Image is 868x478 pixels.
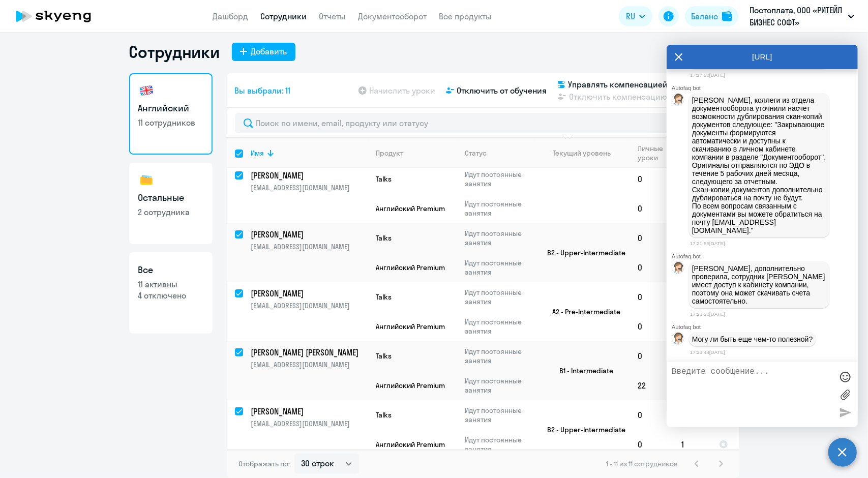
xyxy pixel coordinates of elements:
span: Talks [376,410,392,420]
img: english [138,82,155,99]
div: Текущий уровень [544,148,630,158]
p: [PERSON_NAME] [251,170,366,181]
p: Идут постоянные занятия [465,229,535,247]
p: [EMAIL_ADDRESS][DOMAIN_NAME] [251,242,368,251]
div: Имя [251,148,264,158]
a: [PERSON_NAME] [PERSON_NAME] [251,347,368,358]
td: B1 - Intermediate [535,341,630,400]
span: Английский Premium [376,204,445,213]
img: bot avatar [672,333,685,347]
td: 0 [630,253,674,282]
h3: Остальные [138,191,203,204]
p: [EMAIL_ADDRESS][DOMAIN_NAME] [251,419,368,428]
img: bot avatar [672,262,685,277]
div: Баланс [691,10,718,22]
p: Идут постоянные занятия [465,199,535,218]
a: Сотрудники [261,11,307,21]
td: 22 [630,371,674,400]
a: Все11 активны4 отключено [129,252,213,334]
td: B2 - Upper-Intermediate [535,223,630,282]
p: Идут постоянные занятия [465,435,535,454]
p: [EMAIL_ADDRESS][DOMAIN_NAME] [251,301,368,310]
div: Autofaq bot [672,324,858,330]
img: bot avatar [672,94,685,108]
p: Идут постоянные занятия [465,170,535,188]
label: Лимит 10 файлов [837,387,853,402]
span: Talks [376,174,392,184]
span: Английский Premium [376,322,445,331]
p: [EMAIL_ADDRESS][DOMAIN_NAME] [251,183,368,192]
p: Идут постоянные занятия [465,406,535,424]
img: others [138,172,155,188]
td: A2 - Pre-Intermediate [535,282,630,341]
p: [PERSON_NAME] [251,288,366,299]
a: Остальные2 сотрудника [129,163,213,244]
a: [PERSON_NAME] [251,170,368,181]
a: [PERSON_NAME] [251,288,368,299]
td: 0 [630,312,674,341]
a: [PERSON_NAME] [251,229,368,240]
h3: Английский [138,102,203,115]
td: 0 [630,400,674,430]
div: Статус [465,148,487,158]
span: Отображать по: [239,459,290,468]
span: RU [626,10,635,22]
p: 4 отключено [138,290,203,301]
span: Talks [376,233,392,243]
td: 0 [630,194,674,223]
p: Идут постоянные занятия [465,376,535,395]
span: Talks [376,351,392,361]
p: [PERSON_NAME] [PERSON_NAME] [251,347,366,358]
span: Управлять компенсацией [568,78,668,91]
a: Отчеты [319,11,346,21]
p: Идут постоянные занятия [465,258,535,277]
button: Балансbalance [685,6,738,26]
a: Документооборот [358,11,427,21]
p: [PERSON_NAME], коллеги из отдела документооборота уточнили насчет возможности дублирования скан-к... [692,96,826,234]
img: balance [722,11,732,21]
div: Autofaq bot [672,253,858,259]
span: Английский Premium [376,263,445,272]
p: Идут постоянные занятия [465,347,535,365]
td: 0 [630,282,674,312]
p: [PERSON_NAME] [251,229,366,240]
p: [PERSON_NAME] [251,406,366,417]
div: Личные уроки [638,144,673,162]
button: Постоплата, ООО «РИТЕЙЛ БИЗНЕС СОФТ» [744,4,859,28]
p: Постоплата, ООО «РИТЕЙЛ БИЗНЕС СОФТ» [750,4,844,28]
td: 0 [630,430,674,459]
p: 11 сотрудников [138,117,203,128]
p: 11 активны [138,279,203,290]
div: Имя [251,148,368,158]
div: Autofaq bot [672,85,858,91]
div: Текущий уровень [553,148,611,158]
input: Поиск по имени, email, продукту или статусу [235,113,731,133]
td: 0 [630,341,674,371]
span: Отключить от обучения [457,84,547,97]
a: Дашборд [213,11,249,21]
p: 2 сотрудника [138,206,203,218]
p: Могу ли быть еще чем-то полезной? [692,335,813,343]
p: Идут постоянные занятия [465,317,535,336]
div: Добавить [251,45,287,57]
time: 17:23:20[DATE] [690,311,725,317]
td: 0 [630,164,674,194]
a: Английский11 сотрудников [129,73,213,155]
h1: Сотрудники [129,42,220,62]
time: 17:21:55[DATE] [690,241,725,246]
span: 1 - 11 из 11 сотрудников [607,459,678,468]
span: Английский Premium [376,381,445,390]
p: Идут постоянные занятия [465,288,535,306]
a: Все продукты [439,11,492,21]
time: 17:23:44[DATE] [690,349,725,355]
time: 17:17:58[DATE] [690,72,725,78]
div: Продукт [376,148,404,158]
td: 1 [674,430,711,459]
p: [PERSON_NAME], дополнительно проверила, сотрудник [PERSON_NAME] имеет доступ к кабинету компании,... [692,264,826,305]
span: Английский Premium [376,440,445,449]
h3: Все [138,263,203,277]
button: Добавить [232,43,295,61]
span: Talks [376,292,392,302]
button: RU [619,6,652,26]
